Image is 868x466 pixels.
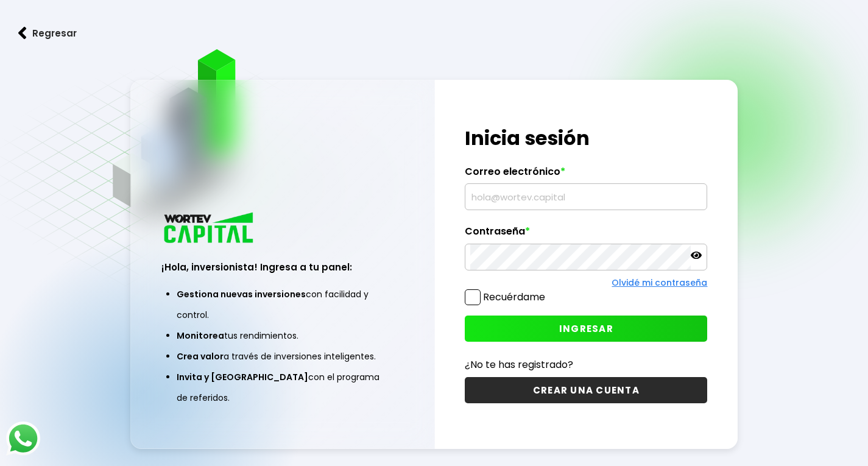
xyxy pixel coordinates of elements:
[465,316,707,342] button: INGRESAR
[483,290,545,304] label: Recuérdame
[161,211,258,247] img: logo_wortev_capital
[177,288,306,300] span: Gestiona nuevas inversiones
[177,367,389,408] li: con el programa de referidos.
[465,357,707,403] a: ¿No te has registrado?CREAR UNA CUENTA
[177,284,389,325] li: con facilidad y control.
[465,124,707,153] h1: Inicia sesión
[470,184,702,210] input: hola@wortev.capital
[559,322,613,335] span: INGRESAR
[465,377,707,403] button: CREAR UNA CUENTA
[177,346,389,367] li: a través de inversiones inteligentes.
[465,225,707,244] label: Contraseña
[465,166,707,184] label: Correo electrónico
[177,350,224,362] span: Crea valor
[177,371,308,383] span: Invita y [GEOGRAPHIC_DATA]
[161,260,404,274] h3: ¡Hola, inversionista! Ingresa a tu panel:
[177,330,224,342] span: Monitorea
[612,277,707,289] a: Olvidé mi contraseña
[18,27,27,40] img: flecha izquierda
[6,422,40,456] img: logos_whatsapp-icon.242b2217.svg
[177,325,389,346] li: tus rendimientos.
[465,357,707,372] p: ¿No te has registrado?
